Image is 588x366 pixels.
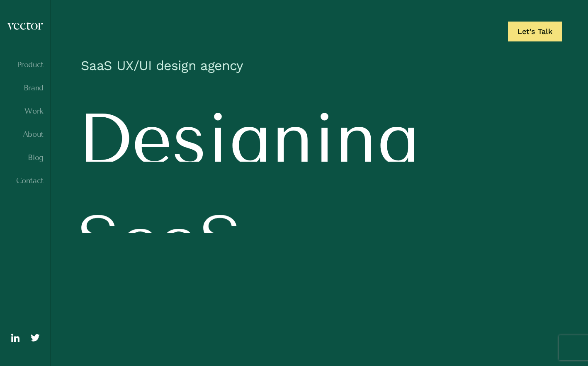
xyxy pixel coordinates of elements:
h1: SaaS UX/UI design agency [77,53,562,82]
a: Blog [7,153,44,162]
a: Brand [7,84,44,92]
a: About [7,130,44,138]
span: Designing [77,104,420,175]
a: Let's Talk [508,22,562,41]
a: Contact [7,177,44,185]
a: Product [7,61,44,69]
a: Work [7,107,44,115]
span: SaaS [77,206,243,277]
